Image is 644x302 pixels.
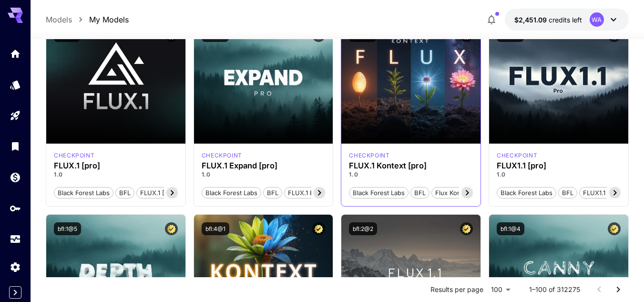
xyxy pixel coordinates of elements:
h3: FLUX.1 Kontext [pro] [349,161,473,170]
div: Settings [10,261,21,273]
button: Flux Kontext [431,187,476,199]
button: Black Forest Labs [497,187,556,199]
nav: breadcrumb [46,14,129,25]
div: WA [590,12,604,27]
span: BFL [116,188,134,198]
div: fluxpro [202,151,242,160]
span: BFL [411,188,429,198]
button: Certified Model – Vetted for best performance and includes a commercial license. [460,222,473,235]
button: BFL [410,187,429,199]
button: BFL [115,187,134,199]
span: FLUX1.1 [pro] [580,188,625,198]
a: Models [46,14,72,25]
span: Black Forest Labs [54,188,113,198]
span: FLUX.1 [pro] [137,188,180,198]
span: BFL [559,188,577,198]
p: 1–100 of 312275 [529,285,580,294]
button: FLUX.1 [pro] [136,187,181,199]
div: fluxpro [54,151,94,160]
button: Black Forest Labs [54,187,113,199]
button: FLUX.1 Expand [pro] [284,187,352,199]
h3: FLUX.1 [pro] [54,161,178,170]
div: Playground [10,106,21,118]
button: bfl:2@2 [349,222,377,235]
button: Certified Model – Vetted for best performance and includes a commercial license. [165,222,178,235]
p: 1.0 [497,170,621,179]
button: Black Forest Labs [349,187,409,199]
p: 1.0 [349,170,473,179]
button: FLUX1.1 [pro] [579,187,626,199]
button: $2,451.08746WA [505,9,629,31]
p: 1.0 [54,170,178,179]
button: bfl:1@4 [497,222,524,235]
h3: FLUX.1 Expand [pro] [202,161,326,170]
span: Black Forest Labs [349,188,408,198]
span: credits left [549,16,582,24]
p: 1.0 [202,170,326,179]
span: Flux Kontext [432,188,475,198]
span: BFL [264,188,282,198]
button: Certified Model – Vetted for best performance and includes a commercial license. [312,222,325,235]
span: FLUX.1 Expand [pro] [285,188,352,198]
p: checkpoint [54,151,94,160]
div: Library [10,140,21,152]
button: Black Forest Labs [202,187,261,199]
div: API Keys [10,202,21,214]
div: fluxpro [497,151,537,160]
button: bfl:4@1 [202,222,229,235]
button: BFL [558,187,577,199]
span: Black Forest Labs [497,188,556,198]
div: Home [10,45,21,57]
span: Black Forest Labs [202,188,261,198]
span: $2,451.09 [514,16,549,24]
button: Go to next page [609,280,628,299]
div: FLUX.1 Kontext [pro] [349,151,389,160]
p: checkpoint [349,151,389,160]
p: checkpoint [202,151,242,160]
div: Models [10,76,21,88]
p: checkpoint [497,151,537,160]
button: bfl:1@5 [54,222,81,235]
button: Certified Model – Vetted for best performance and includes a commercial license. [608,222,621,235]
div: 100 [487,282,514,296]
button: Expand sidebar [9,286,21,299]
h3: FLUX1.1 [pro] [497,161,621,170]
a: My Models [89,14,129,25]
div: $2,451.08746 [514,15,582,25]
button: BFL [263,187,282,199]
div: Wallet [10,171,21,183]
div: Usage [10,233,21,245]
p: Results per page [430,285,483,294]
